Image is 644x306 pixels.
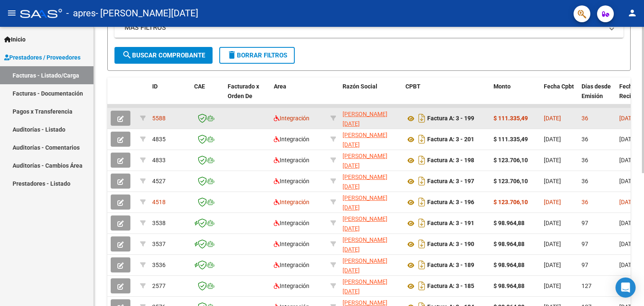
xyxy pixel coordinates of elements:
strong: $ 98.964,88 [493,220,525,226]
span: CAE [194,83,205,90]
span: Días desde Emisión [582,83,611,99]
i: Descargar documento [416,132,427,146]
span: Area [274,83,286,90]
span: 4835 [152,136,166,143]
button: Buscar Comprobante [114,47,213,64]
i: Descargar documento [416,195,427,209]
span: 4833 [152,157,166,163]
span: 127 [582,283,592,289]
span: 36 [582,115,588,122]
strong: $ 111.335,49 [493,115,528,122]
span: 36 [582,199,588,205]
strong: Factura A: 3 - 185 [427,283,474,290]
div: 27369019142 [343,130,399,148]
span: 36 [582,136,588,143]
strong: $ 123.706,10 [493,178,528,184]
span: [DATE] [619,241,636,247]
datatable-header-cell: Monto [490,78,540,114]
span: Integración [274,178,309,184]
strong: $ 98.964,88 [493,262,525,268]
mat-icon: menu [7,8,17,18]
span: 3538 [152,220,166,226]
button: Borrar Filtros [219,47,295,64]
strong: $ 123.706,10 [493,199,528,205]
span: 3537 [152,241,166,247]
span: [DATE] [619,262,636,268]
span: [DATE] [619,178,636,184]
span: [PERSON_NAME][DATE] [343,111,387,127]
i: Descargar documento [416,237,427,251]
span: 97 [582,241,588,247]
i: Descargar documento [416,174,427,188]
span: [DATE] [544,241,561,247]
span: 2577 [152,283,166,289]
span: Prestadores / Proveedores [4,53,80,62]
span: Integración [274,220,309,226]
span: [DATE] [544,283,561,289]
span: Inicio [4,35,26,44]
strong: Factura A: 3 - 198 [427,157,474,164]
span: [PERSON_NAME][DATE] [343,215,387,232]
div: 27369019142 [343,172,399,190]
span: Razón Social [343,83,377,90]
span: Integración [274,262,309,268]
mat-icon: person [627,8,637,18]
span: Integración [274,199,309,205]
strong: Factura A: 3 - 197 [427,178,474,185]
span: [PERSON_NAME][DATE] [343,174,387,190]
strong: $ 111.335,49 [493,136,528,143]
datatable-header-cell: Razón Social [339,78,402,114]
span: [PERSON_NAME][DATE] [343,194,387,211]
strong: Factura A: 3 - 196 [427,199,474,206]
div: 27369019142 [343,235,399,253]
span: Integración [274,136,309,143]
div: 27369019142 [343,109,399,127]
i: Descargar documento [416,258,427,272]
span: [DATE] [619,136,636,143]
i: Descargar documento [416,112,427,125]
span: 97 [582,220,588,226]
span: Fecha Cpbt [544,83,574,90]
strong: Factura A: 3 - 190 [427,241,474,248]
div: 27369019142 [343,193,399,211]
span: ID [152,83,158,90]
span: Buscar Comprobante [122,52,205,59]
span: Integración [274,283,309,289]
div: Open Intercom Messenger [615,277,636,298]
span: [DATE] [544,136,561,143]
datatable-header-cell: Facturado x Orden De [224,78,270,114]
datatable-header-cell: Area [270,78,327,114]
span: 97 [582,262,588,268]
span: [PERSON_NAME][DATE] [343,132,387,148]
span: 3536 [152,262,166,268]
span: Borrar Filtros [227,52,287,59]
datatable-header-cell: CAE [191,78,224,114]
strong: Factura A: 3 - 189 [427,262,474,269]
span: Integración [274,241,309,247]
span: [PERSON_NAME][DATE] [343,236,387,253]
i: Descargar documento [416,216,427,230]
strong: $ 123.706,10 [493,157,528,163]
span: Facturado x Orden De [228,83,259,99]
span: Fecha Recibido [619,83,643,99]
span: Integración [274,157,309,163]
span: [DATE] [544,199,561,205]
div: 27369019142 [343,256,399,274]
span: 4518 [152,199,166,205]
span: CPBT [405,83,421,90]
strong: Factura A: 3 - 201 [427,136,474,143]
datatable-header-cell: Fecha Cpbt [540,78,578,114]
datatable-header-cell: ID [149,78,191,114]
span: 5588 [152,115,166,122]
span: - apres [66,4,96,23]
span: [DATE] [544,157,561,163]
mat-icon: delete [227,50,237,60]
span: [PERSON_NAME][DATE] [343,257,387,274]
div: 27369019142 [343,214,399,232]
span: [PERSON_NAME][DATE] [343,278,387,295]
datatable-header-cell: CPBT [402,78,490,114]
span: 36 [582,178,588,184]
span: 4527 [152,178,166,184]
span: [DATE] [544,178,561,184]
strong: Factura A: 3 - 191 [427,220,474,227]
